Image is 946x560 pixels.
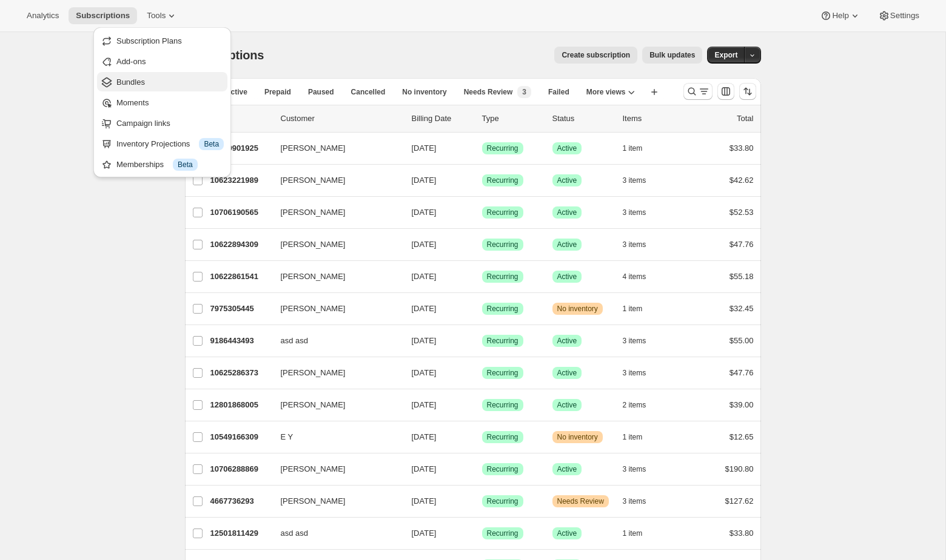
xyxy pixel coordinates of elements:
button: 3 items [623,204,660,221]
span: Subscriptions [76,11,130,21]
p: 4667736293 [210,495,271,507]
span: 3 items [623,208,646,217]
button: [PERSON_NAME] [273,267,395,286]
button: Bundles [97,72,227,91]
button: Bulk updates [642,47,702,64]
button: 1 item [623,300,656,317]
div: 9186443493asd asd[DATE]SuccessRecurringSuccessActive3 items$55.00 [210,332,754,349]
p: 7975305445 [210,303,271,315]
span: [PERSON_NAME] [281,174,346,186]
span: Bundles [116,77,145,87]
button: asd asd [273,524,395,543]
p: ID [210,113,271,125]
span: No inventory [402,87,446,97]
div: 12801868005[PERSON_NAME][DATE]SuccessRecurringSuccessActive2 items$39.00 [210,397,754,413]
span: Analytics [27,11,59,21]
p: 12799901925 [210,142,271,154]
span: [DATE] [412,432,437,441]
span: $190.80 [725,464,754,473]
p: 10623221989 [210,174,271,186]
span: [PERSON_NAME] [281,367,346,379]
button: 3 items [623,461,660,478]
span: Subscription Plans [116,36,182,45]
span: Recurring [487,400,518,410]
span: 1 item [623,529,643,538]
button: 3 items [623,493,660,510]
span: Beta [204,139,219,149]
button: Create new view [645,84,664,100]
span: More views [586,87,626,97]
button: 3 items [623,364,660,381]
span: Active [557,400,577,410]
span: Active [557,368,577,378]
span: Moments [116,98,149,107]
span: [DATE] [412,272,437,281]
span: [DATE] [412,240,437,249]
span: [DATE] [412,208,437,217]
span: $39.00 [730,400,754,409]
span: [DATE] [412,368,437,377]
button: asd asd [273,331,395,351]
span: 1 item [623,143,643,153]
button: Subscriptions [69,7,137,24]
span: $47.76 [730,368,754,377]
span: [PERSON_NAME] [281,239,346,251]
span: $55.00 [730,336,754,345]
button: Subscription Plans [97,31,227,50]
span: $33.80 [730,143,754,153]
span: Active [557,240,577,249]
span: Active [557,464,577,474]
span: Recurring [487,304,518,314]
div: Memberships [116,159,224,171]
span: [PERSON_NAME] [281,463,346,475]
div: 10706190565[PERSON_NAME][DATE]SuccessRecurringSuccessActive3 items$52.53 [210,204,754,221]
button: [PERSON_NAME] [273,460,395,479]
p: 10706288869 [210,463,271,475]
span: [PERSON_NAME] [281,303,346,315]
div: Items [623,113,683,125]
span: 3 [522,87,526,97]
span: 1 item [623,432,643,442]
button: 3 items [623,332,660,349]
button: Moments [97,93,227,112]
span: Recurring [487,143,518,153]
span: Recurring [487,176,518,185]
button: More views [579,84,643,100]
button: [PERSON_NAME] [273,299,395,318]
p: 10706190565 [210,206,271,219]
span: $32.45 [730,304,754,313]
p: 12801868005 [210,399,271,411]
span: Prepaid [264,87,291,97]
span: Active [557,143,577,153]
span: Tools [147,11,166,21]
span: Recurring [487,240,518,249]
span: 3 items [623,496,646,506]
p: 10549166309 [210,431,271,443]
span: $47.76 [730,240,754,249]
button: Help [813,7,868,24]
button: 1 item [623,429,656,446]
span: 3 items [623,336,646,346]
span: 1 item [623,304,643,314]
button: Inventory Projections [97,134,227,153]
p: Total [737,113,753,125]
p: Billing Date [412,113,472,125]
span: 3 items [623,176,646,185]
span: Recurring [487,496,518,506]
span: [DATE] [412,529,437,538]
span: Needs Review [557,496,604,506]
span: Active [557,336,577,346]
button: [PERSON_NAME] [273,171,395,190]
button: 4 items [623,268,660,285]
span: 4 items [623,272,646,282]
span: No inventory [557,432,598,442]
span: E Y [281,431,294,443]
span: Campaign links [116,119,170,128]
div: 10623221989[PERSON_NAME][DATE]SuccessRecurringSuccessActive3 items$42.62 [210,172,754,189]
span: Failed [548,87,569,97]
span: [PERSON_NAME] [281,142,346,154]
button: 3 items [623,172,660,189]
p: 9186443493 [210,335,271,347]
button: [PERSON_NAME] [273,139,395,158]
span: 2 items [623,400,646,410]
